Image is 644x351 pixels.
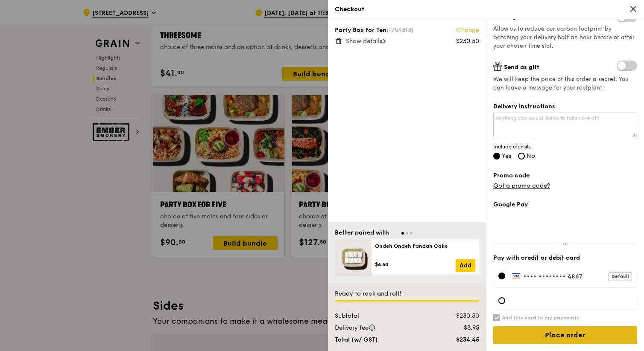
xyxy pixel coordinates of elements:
[335,229,389,237] div: Better paired with
[493,153,500,160] input: Yes
[518,153,525,160] input: No
[493,200,637,209] label: Google Pay
[433,324,484,332] div: $3.95
[410,232,413,235] span: Go to slide 3
[493,254,637,262] label: Pay with credit or debit card
[512,273,521,278] img: Payment by Visa
[504,64,539,71] span: Send as gift
[375,243,475,249] div: Ondeh Ondeh Pandan Cake
[335,5,637,14] div: Checkout
[456,26,479,35] a: Change
[401,232,404,235] span: Go to slide 1
[493,143,637,150] span: Include utensils
[493,326,637,344] input: Place order
[330,336,433,344] div: Total (w/ GST)
[330,312,433,320] div: Subtotal
[527,152,535,160] span: No
[609,273,632,281] div: Default
[406,232,408,235] span: Go to slide 2
[433,312,484,320] div: $230.50
[375,261,456,268] div: $6.50
[493,182,550,189] a: Got a promo code?
[386,26,413,34] span: (1754313)
[456,259,475,272] a: Add
[433,336,484,344] div: $234.45
[493,214,637,233] iframe: Secure payment button frame
[493,314,500,321] input: Add this card to my payments
[502,314,579,321] h6: Add this card to my payments
[335,290,479,298] div: Ready to rock and roll!
[493,102,637,111] label: Delivery instructions
[493,75,637,92] span: We will keep the price of this order a secret. You can leave a message for your recipient.
[335,26,479,35] div: Party Box for Ten
[330,324,433,332] div: Delivery fee
[346,38,382,45] span: Show details
[512,297,632,304] iframe: Secure card payment input frame
[493,26,635,49] span: Allow us to reduce our carbon footprint by batching your delivery half an hour before or after yo...
[512,273,632,280] label: •••• 4867
[493,171,637,180] label: Promo code
[523,273,552,280] span: •••• ••••
[502,152,511,160] span: Yes
[456,37,479,46] div: $230.50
